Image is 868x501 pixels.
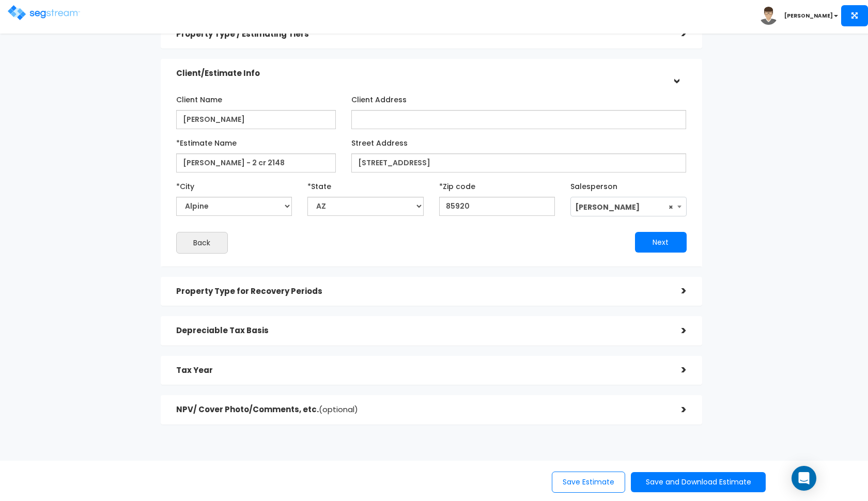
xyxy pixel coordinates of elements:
[176,134,237,148] label: *Estimate Name
[176,232,228,254] button: Back
[176,366,666,375] h5: Tax Year
[784,12,833,20] b: [PERSON_NAME]
[666,323,687,339] div: >
[176,405,666,414] h5: NPV/ Cover Photo/Comments, etc.
[669,197,673,217] span: ×
[570,178,617,192] label: Salesperson
[176,287,666,296] h5: Property Type for Recovery Periods
[351,91,407,105] label: Client Address
[666,362,687,378] div: >
[635,232,687,253] button: Next
[319,404,358,415] span: (optional)
[666,402,687,418] div: >
[668,64,684,84] div: >
[631,472,766,492] button: Save and Download Estimate
[176,178,194,192] label: *City
[351,134,408,148] label: Street Address
[571,197,686,217] span: Zack Driscoll
[176,69,666,78] h5: Client/Estimate Info
[760,7,778,25] img: avatar.png
[176,326,666,335] h5: Depreciable Tax Basis
[176,91,222,105] label: Client Name
[552,472,625,493] button: Save Estimate
[307,178,331,192] label: *State
[8,5,80,20] img: logo.png
[666,26,687,42] div: >
[666,283,687,299] div: >
[176,30,666,39] h5: Property Type / Estimating Tiers
[792,466,816,491] div: Open Intercom Messenger
[439,178,475,192] label: *Zip code
[570,197,687,216] span: Zack Driscoll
